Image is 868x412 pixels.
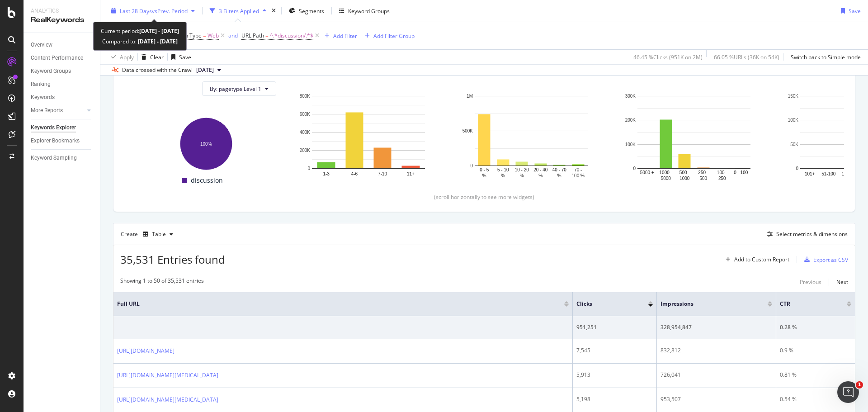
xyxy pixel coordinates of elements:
div: Keyword Sampling [31,153,77,163]
text: 100K [788,118,799,123]
div: Previous [800,278,821,286]
text: 200K [625,118,636,123]
a: Keyword Groups [31,66,94,76]
text: 0 [633,166,636,171]
span: vs Prev. Period [152,7,188,14]
text: 10 - 20 [515,167,529,172]
button: Next [836,277,848,288]
span: Clicks [576,300,635,308]
text: 51-100 [821,171,836,176]
text: 500 [699,176,707,181]
div: Ranking [31,80,51,89]
span: Impressions [660,300,754,308]
div: 7,545 [576,346,653,355]
div: 0.81 % [780,371,851,379]
button: [DATE] [193,65,225,76]
button: Add to Custom Report [722,252,789,267]
div: 3 Filters Applied [219,7,259,14]
span: discussion [191,175,223,186]
text: 100 % [572,173,585,178]
span: 35,531 Entries found [120,252,225,267]
a: [URL][DOMAIN_NAME][MEDICAL_DATA] [117,395,218,404]
text: 50K [790,142,798,147]
text: 800K [300,94,311,99]
b: [DATE] - [DATE] [137,38,178,45]
span: = [203,32,206,39]
text: 400K [300,130,311,135]
text: 250 - [698,170,708,175]
div: A chart. [135,113,276,171]
span: CTR [780,300,833,308]
div: RealKeywords [31,15,93,25]
div: Add Filter Group [373,32,415,39]
svg: A chart. [623,91,764,182]
div: Analytics [31,7,93,15]
span: Last 28 Days [120,7,152,14]
div: Export as CSV [813,256,848,264]
text: 40 - 70 [552,167,567,172]
div: 832,812 [660,346,772,355]
div: Current period: [101,26,179,36]
text: 250 [718,176,726,181]
div: Keyword Groups [31,66,71,76]
div: 66.05 % URLs ( 36K on 54K ) [714,53,779,61]
a: Ranking [31,80,94,89]
div: times [270,6,278,15]
div: Next [836,278,848,286]
a: Explorer Bookmarks [31,136,94,146]
text: 600K [300,112,311,117]
text: 100K [625,142,636,147]
text: % [501,173,505,178]
div: 953,507 [660,395,772,403]
text: 100% [200,142,212,147]
button: Add Filter [321,30,357,41]
div: 951,251 [576,323,653,331]
a: Keyword Sampling [31,153,94,163]
text: % [520,173,524,178]
div: Save [179,53,191,61]
span: 2025 Sep. 27th [196,66,214,74]
text: 100 - [717,170,727,175]
text: % [538,173,542,178]
div: 46.45 % Clicks ( 951K on 2M ) [633,53,703,61]
span: Web [208,29,219,42]
button: and [228,31,238,40]
button: Apply [108,50,134,64]
div: Clear [150,53,164,61]
div: Keyword Groups [348,7,390,14]
text: 16-50 [841,171,853,176]
text: 500K [462,128,473,133]
div: More Reports [31,106,63,115]
div: Explorer Bookmarks [31,136,80,146]
text: 5 - 10 [497,167,509,172]
button: Keyword Groups [335,4,393,18]
text: 1000 [679,176,690,181]
button: Last 28 DaysvsPrev. Period [108,4,198,18]
button: Save [837,4,861,18]
text: % [557,173,561,178]
div: Keywords Explorer [31,123,76,133]
button: Segments [285,4,328,18]
div: Switch back to Simple mode [791,53,861,61]
button: Select metrics & dimensions [764,229,848,240]
a: Keywords Explorer [31,123,94,133]
svg: A chart. [298,91,439,182]
a: More Reports [31,106,85,115]
button: 3 Filters Applied [206,4,270,18]
button: Previous [800,277,821,288]
div: 726,041 [660,371,772,379]
text: 5000 + [640,170,654,175]
a: [URL][DOMAIN_NAME] [117,346,175,355]
text: 70 - [574,167,582,172]
div: 5,198 [576,395,653,403]
div: 0.9 % [780,346,851,355]
text: 0 - 5 [480,167,489,172]
text: 200K [300,148,311,153]
text: 150K [788,94,799,99]
div: 0.28 % [780,323,851,331]
text: % [482,173,486,178]
svg: A chart. [461,91,602,179]
span: URL Path [241,32,264,39]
